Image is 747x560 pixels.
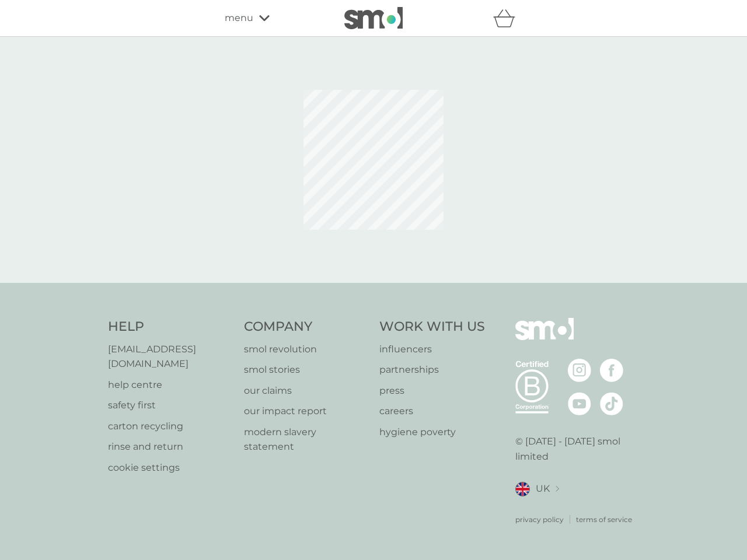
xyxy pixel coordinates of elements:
a: modern slavery statement [244,425,368,454]
img: smol [515,318,574,358]
img: visit the smol Youtube page [568,392,591,415]
a: help centre [108,377,232,393]
h4: Help [108,318,232,336]
img: smol [344,7,403,29]
a: hygiene poverty [379,425,485,440]
img: visit the smol Tiktok page [600,392,623,415]
a: careers [379,404,485,419]
a: smol revolution [244,342,368,357]
a: influencers [379,342,485,357]
a: [EMAIL_ADDRESS][DOMAIN_NAME] [108,342,232,372]
div: basket [493,6,522,30]
a: our claims [244,383,368,398]
span: UK [536,481,550,496]
span: menu [225,10,253,26]
p: © [DATE] - [DATE] smol limited [515,434,640,464]
a: safety first [108,398,232,413]
img: visit the smol Instagram page [568,359,591,382]
img: select a new location [556,486,559,492]
a: smol stories [244,362,368,377]
a: our impact report [244,404,368,419]
img: UK flag [515,482,530,496]
a: cookie settings [108,460,232,475]
a: terms of service [576,514,632,525]
a: rinse and return [108,439,232,454]
a: carton recycling [108,419,232,434]
img: visit the smol Facebook page [600,359,623,382]
h4: Company [244,318,368,336]
a: partnerships [379,362,485,377]
h4: Work With Us [379,318,485,336]
a: privacy policy [515,514,564,525]
a: press [379,383,485,398]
